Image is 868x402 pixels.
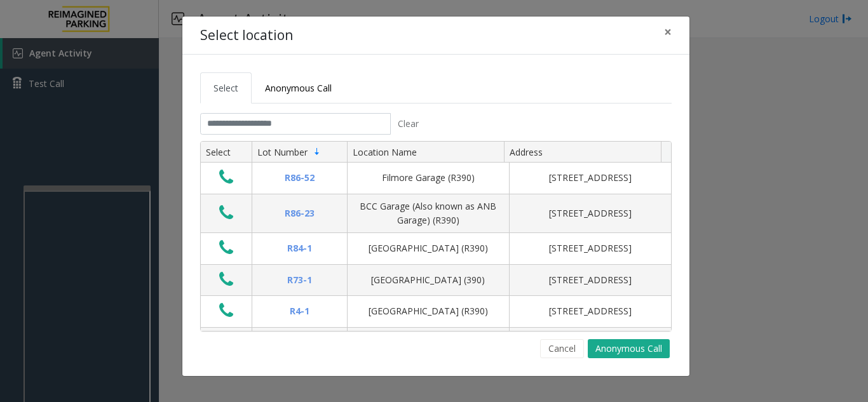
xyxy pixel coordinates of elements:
span: × [664,23,672,41]
div: R4-1 [260,304,339,318]
div: R86-52 [260,171,339,185]
ul: Tabs [200,72,672,104]
div: R84-1 [260,241,339,255]
div: Data table [201,142,671,331]
button: Cancel [540,339,584,358]
th: Select [201,142,252,163]
div: [GEOGRAPHIC_DATA] (390) [355,273,501,287]
div: [STREET_ADDRESS] [517,304,663,318]
div: [GEOGRAPHIC_DATA] (R390) [355,241,501,255]
div: R73-1 [260,273,339,287]
span: Select [214,82,238,94]
div: [STREET_ADDRESS] [517,273,663,287]
span: Location Name [353,146,417,158]
h4: Select location [200,25,293,46]
div: [STREET_ADDRESS] [517,206,663,220]
button: Clear [391,113,426,135]
div: [STREET_ADDRESS] [517,171,663,185]
span: Address [510,146,543,158]
span: Sortable [312,147,322,157]
div: [STREET_ADDRESS] [517,241,663,255]
div: [GEOGRAPHIC_DATA] (R390) [355,304,501,318]
div: Filmore Garage (R390) [355,171,501,185]
div: BCC Garage (Also known as ANB Garage) (R390) [355,199,501,228]
button: Close [655,17,681,48]
span: Lot Number [257,146,308,158]
div: R86-23 [260,206,339,220]
span: Anonymous Call [265,82,332,94]
button: Anonymous Call [588,339,670,358]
